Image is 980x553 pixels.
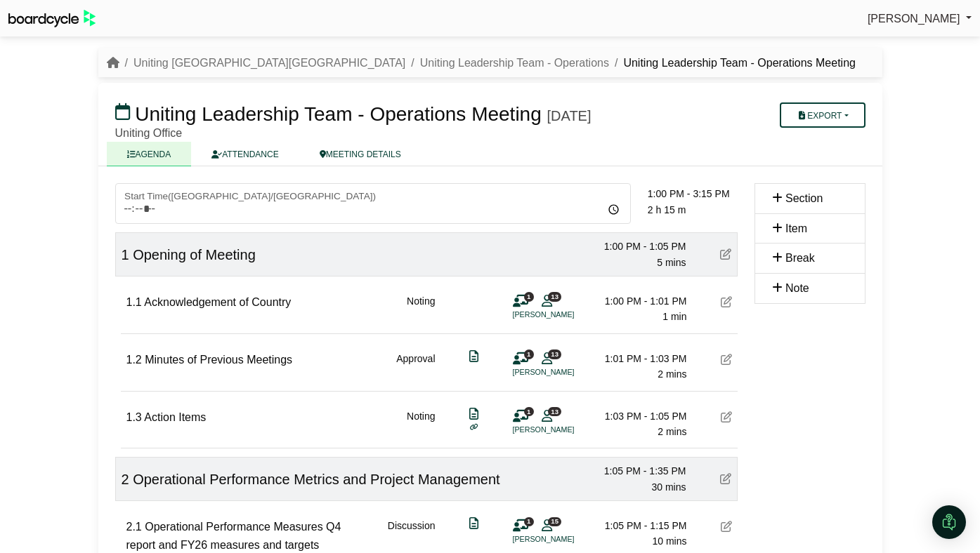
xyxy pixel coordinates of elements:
[648,204,686,215] span: 2 h 15 m
[548,407,561,416] span: 13
[548,292,561,301] span: 13
[407,293,435,325] div: Noting
[785,222,807,234] span: Item
[407,408,435,440] div: Noting
[8,10,96,27] img: BoardcycleBlackGreen-aaafeed430059cb809a45853b8cf6d952af9d84e6e89e1f1685b34bfd5cb7d64.svg
[513,366,618,378] li: [PERSON_NAME]
[785,192,823,204] span: Section
[868,10,972,28] a: [PERSON_NAME]
[513,309,618,321] li: [PERSON_NAME]
[126,296,142,308] span: 1.1
[548,349,561,359] span: 13
[780,102,865,128] button: Export
[652,535,686,547] span: 10 mins
[589,408,687,424] div: 1:03 PM - 1:05 PM
[658,426,686,437] span: 2 mins
[122,472,129,487] span: 2
[144,411,206,423] span: Action Items
[126,521,142,533] span: 2.1
[115,127,183,139] span: Uniting Office
[588,463,686,479] div: 1:05 PM - 1:35 PM
[299,142,422,166] a: MEETING DETAILS
[524,292,534,301] span: 1
[420,57,609,69] a: Uniting Leadership Team - Operations
[107,54,856,72] nav: breadcrumb
[658,368,686,380] span: 2 mins
[609,54,856,72] li: Uniting Leadership Team - Operations Meeting
[785,252,815,264] span: Break
[126,411,142,423] span: 1.3
[191,142,299,166] a: ATTENDANCE
[588,239,686,254] div: 1:00 PM - 1:05 PM
[396,351,435,382] div: Approval
[122,247,129,262] span: 1
[657,257,686,268] span: 5 mins
[133,472,499,487] span: Operational Performance Metrics and Project Management
[135,103,541,125] span: Uniting Leadership Team - Operations Meeting
[589,293,687,309] div: 1:00 PM - 1:01 PM
[548,517,561,526] span: 15
[785,282,809,294] span: Note
[133,247,256,262] span: Opening of Meeting
[589,518,687,533] div: 1:05 PM - 1:15 PM
[662,311,686,322] span: 1 min
[524,407,534,416] span: 1
[126,521,341,551] span: Operational Performance Measures Q4 report and FY26 measures and targets
[589,351,687,366] div: 1:01 PM - 1:03 PM
[524,517,534,526] span: 1
[144,296,291,308] span: Acknowledgement of Country
[932,505,966,539] div: Open Intercom Messenger
[651,481,686,493] span: 30 mins
[145,354,292,366] span: Minutes of Previous Meetings
[513,533,618,545] li: [PERSON_NAME]
[868,13,960,25] span: [PERSON_NAME]
[133,57,405,69] a: Uniting [GEOGRAPHIC_DATA][GEOGRAPHIC_DATA]
[513,424,618,436] li: [PERSON_NAME]
[126,354,142,366] span: 1.2
[107,142,192,166] a: AGENDA
[524,349,534,359] span: 1
[648,186,746,201] div: 1:00 PM - 3:15 PM
[547,107,592,124] div: [DATE]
